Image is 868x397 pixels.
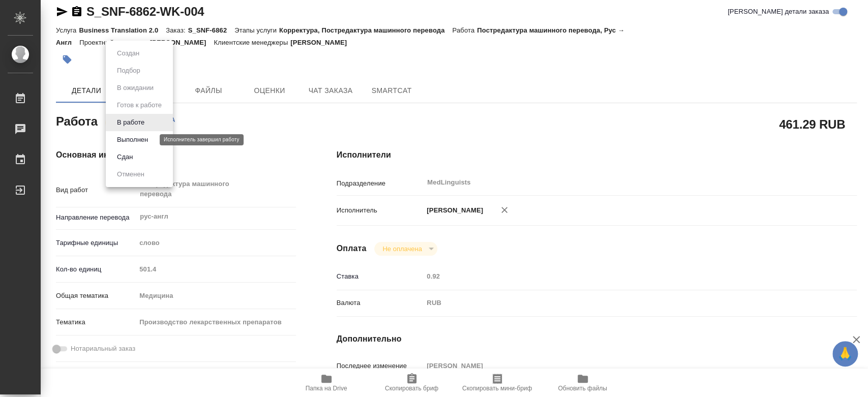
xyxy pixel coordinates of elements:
button: В ожидании [114,82,157,94]
button: В работе [114,117,147,128]
button: Сдан [114,151,136,163]
button: Выполнен [114,134,151,145]
button: Создан [114,48,142,59]
button: Готов к работе [114,100,165,111]
button: Подбор [114,65,143,76]
button: Отменен [114,169,147,180]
